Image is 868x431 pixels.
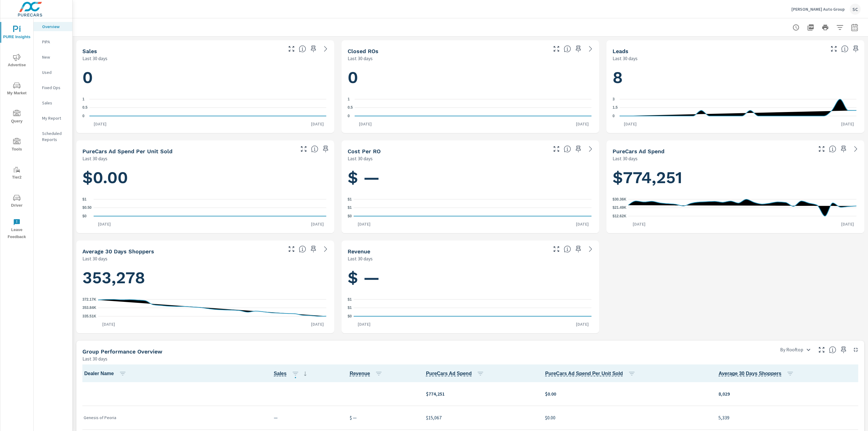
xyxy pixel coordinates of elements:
p: [DATE] [307,321,328,327]
text: 0 [82,114,85,118]
h5: PureCars Ad Spend [613,148,664,154]
div: Sales [34,98,72,107]
text: $30.36K [613,197,627,201]
text: $1 [348,306,352,310]
p: Last 30 days [82,155,107,162]
span: Driver [2,194,31,209]
span: Number of Leads generated from PureCars Tools for the selected dealership group over the selected... [841,45,848,53]
span: Average cost of advertising per each vehicle sold at the dealer over the selected date range. The... [311,145,318,153]
span: Sales [274,370,309,377]
span: My Market [2,82,31,97]
text: 1.5 [613,106,618,110]
div: New [34,53,72,62]
text: $1 [348,206,352,210]
a: See more details in report [321,44,331,54]
span: Number of vehicles sold by the dealership over the selected date range. [Source: This data is sou... [299,45,306,53]
span: Save this to your personalized report [839,144,848,154]
p: [DATE] [307,221,328,227]
p: Last 30 days [82,55,107,62]
button: Make Fullscreen [552,144,561,154]
h5: Leads [613,48,628,54]
p: [DATE] [307,121,328,127]
p: Last 30 days [82,355,107,362]
button: Make Fullscreen [552,244,561,254]
p: [DATE] [837,221,858,227]
div: Scheduled Reports [34,129,72,144]
p: [DATE] [89,121,111,127]
text: 1 [348,97,350,101]
p: [DATE] [628,221,650,227]
p: [DATE] [353,321,375,327]
p: 5,339 [718,414,857,421]
p: PIPA [42,39,67,45]
button: Minimize Widget [851,345,861,355]
text: 372.17K [82,297,96,302]
div: By Rooftop [776,344,814,355]
h5: Cost per RO [348,148,381,154]
p: Last 30 days [348,155,373,162]
span: PureCars Ad Spend [426,370,487,377]
p: [DATE] [572,321,593,327]
h1: 0 [348,67,593,88]
p: Last 30 days [82,255,107,262]
text: 353.84K [82,306,96,310]
h1: 353,278 [82,267,328,288]
span: PureCars Ad Spend Per Unit Sold [545,370,638,377]
span: Average cost of advertising per each vehicle sold at the dealer over the selected date range. The... [545,370,623,377]
p: [DATE] [572,121,593,127]
p: 8,029 [718,390,857,397]
a: See more details in report [586,144,595,154]
p: Fixed Ops [42,85,67,91]
a: See more details in report [321,244,331,254]
text: $21.49K [613,206,627,210]
span: Save this to your personalized report [573,144,583,154]
span: A rolling 30 day total of daily Shoppers on the dealership website, averaged over the selected da... [718,370,781,377]
h5: Group Performance Overview [82,348,162,355]
div: Fixed Ops [34,83,72,92]
text: 0 [348,114,350,118]
span: Number of Repair Orders Closed by the selected dealership group over the selected time range. [So... [564,45,571,53]
text: 0.5 [82,106,88,110]
a: See more details in report [586,244,595,254]
span: Total sales revenue over the selected date range. [Source: This data is sourced from the dealer’s... [564,245,571,253]
text: 335.51K [82,314,96,318]
button: Make Fullscreen [287,244,296,254]
text: 0 [613,114,615,118]
span: Average 30 Days Shoppers [718,370,796,377]
span: Save this to your personalized report [573,44,583,54]
p: My Report [42,115,67,121]
text: $0 [348,214,352,218]
h1: 8 [613,67,858,88]
p: Sales [42,100,67,106]
p: $0.00 [545,414,709,421]
span: Save this to your personalized report [851,44,861,54]
p: [DATE] [620,121,641,127]
span: Query [2,110,31,125]
span: Dealer Name [84,370,129,377]
button: Select Date Range [848,21,861,34]
span: Total cost of media for all PureCars channels for the selected dealership group over the selected... [426,370,472,377]
p: New [42,54,67,60]
p: Last 30 days [348,255,373,262]
text: $1 [82,197,87,201]
span: A rolling 30 day total of daily Shoppers on the dealership website, averaged over the selected da... [299,245,306,253]
button: Apply Filters [834,21,846,34]
text: $0.50 [82,206,92,210]
h5: Average 30 Days Shoppers [82,248,154,255]
p: $0.00 [545,390,709,397]
span: Save this to your personalized report [321,144,331,154]
div: My Report [34,114,72,123]
h5: Closed ROs [348,48,378,54]
text: $1 [348,197,352,201]
h1: 0 [82,67,328,88]
span: Understand group performance broken down by various segments. Use the dropdown in the upper right... [829,346,836,353]
h1: $ — [348,167,593,188]
button: "Export Report to PDF" [805,21,817,34]
p: $15,067 [426,414,536,421]
p: $774,251 [426,390,536,397]
h5: PureCars Ad Spend Per Unit Sold [82,148,172,154]
span: Tools [2,138,31,153]
button: Make Fullscreen [299,144,309,154]
span: Number of vehicles sold by the dealership over the selected date range. [Source: This data is sou... [274,370,287,377]
p: [DATE] [98,321,119,327]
